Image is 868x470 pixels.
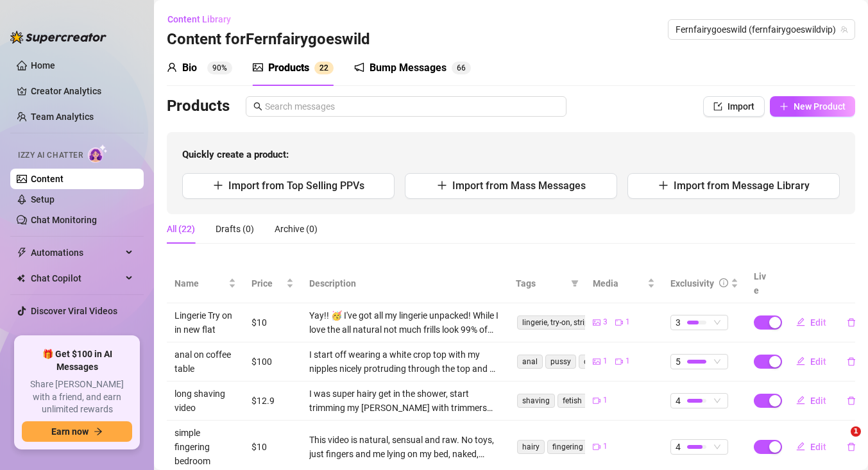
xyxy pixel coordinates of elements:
span: plus [213,180,223,190]
span: video-camera [593,443,600,451]
div: Products [268,60,309,76]
button: delete [837,351,866,372]
th: Name [167,264,244,303]
button: Content Library [167,9,241,29]
span: edit [796,396,805,405]
button: delete [837,390,866,411]
span: 1 [603,355,608,367]
span: arrow-right [94,427,103,436]
sup: 66 [452,62,471,74]
button: delete [837,312,866,333]
button: Edit [786,437,837,457]
span: filter [571,280,579,287]
span: Media [593,276,644,290]
div: Bump Messages [370,60,447,76]
span: 4 [676,394,681,408]
span: Import from Mass Messages [452,180,586,192]
span: 2 [324,63,328,72]
button: Edit [786,351,837,372]
span: 6 [457,63,461,72]
span: plus [437,180,447,190]
span: import [713,102,722,111]
a: Setup [31,194,55,205]
span: Edit [810,317,826,328]
button: Import [703,96,765,117]
td: $100 [244,342,302,382]
strong: Quickly create a product: [182,149,289,160]
span: Automations [31,242,122,263]
span: 3 [603,316,608,328]
span: fingering [547,440,588,454]
span: 1 [603,441,608,453]
span: New Product [794,101,846,112]
span: search [253,102,262,111]
input: Search messages [265,99,559,113]
span: Chat Copilot [31,268,122,289]
span: Import [728,101,754,112]
a: Home [31,60,55,71]
span: 1 [851,426,861,437]
span: edit [796,317,805,326]
td: long shaving video [167,382,244,421]
span: 1 [603,394,608,407]
button: Import from Message Library [627,173,840,199]
a: Creator Analytics [31,81,133,101]
span: fetish [557,394,587,408]
span: Share [PERSON_NAME] with a friend, and earn unlimited rewards [22,378,132,416]
h3: Products [167,96,230,117]
div: I start off wearing a white crop top with my nipples nicely protruding through the top and a blac... [309,348,500,376]
span: 4 [676,440,681,454]
span: video-camera [615,358,623,365]
span: info-circle [719,278,728,287]
span: edit [796,357,805,365]
span: 6 [461,63,466,72]
button: Import from Mass Messages [405,173,617,199]
span: Import from Top Selling PPVs [228,180,364,192]
span: thunderbolt [17,248,27,258]
th: Tags [508,264,585,303]
span: anal [517,355,543,369]
th: Media [585,264,662,303]
div: I was super hairy get in the shower, start trimming my [PERSON_NAME] with trimmers first before I... [309,387,500,415]
a: Team Analytics [31,112,94,122]
a: Content [31,174,64,184]
th: Live [746,264,778,303]
span: 1 [625,316,630,328]
span: Name [174,276,226,290]
span: Import from Message Library [674,180,810,192]
span: picture [593,319,600,326]
div: All (22) [167,222,195,236]
th: Description [302,264,508,303]
span: edit [796,442,805,451]
span: Edit [810,442,826,452]
a: Chat Monitoring [31,215,97,225]
sup: 90% [207,62,232,74]
td: anal on coffee table [167,342,244,382]
span: Fernfairygoeswild (fernfairygoeswildvip) [676,20,847,39]
td: $12.9 [244,382,302,421]
span: delete [847,357,856,366]
span: Izzy AI Chatter [18,149,83,162]
span: team [840,26,848,33]
span: Earn now [51,426,89,437]
div: Yay!! 🥳 I've got all my lingerie unpacked! While I love the all natural not much frills look 99% ... [309,308,500,337]
span: 5 [676,355,681,369]
span: plus [658,180,668,190]
sup: 22 [314,62,334,74]
span: dildo [579,355,606,369]
span: pussy [545,355,576,369]
span: notification [354,62,364,72]
span: picture [253,62,263,72]
span: Edit [810,357,826,367]
td: $10 [244,303,302,342]
th: Price [244,264,302,303]
span: Price [251,276,284,290]
span: lingerie, try-on, strip, undress, dress, showing off, cute [517,315,709,330]
span: video-camera [593,397,600,405]
span: 2 [319,63,324,72]
span: Edit [810,396,826,406]
span: Tags [516,276,566,290]
td: Lingerie Try on in new flat [167,303,244,342]
span: hairy [517,440,545,454]
span: delete [847,396,856,405]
